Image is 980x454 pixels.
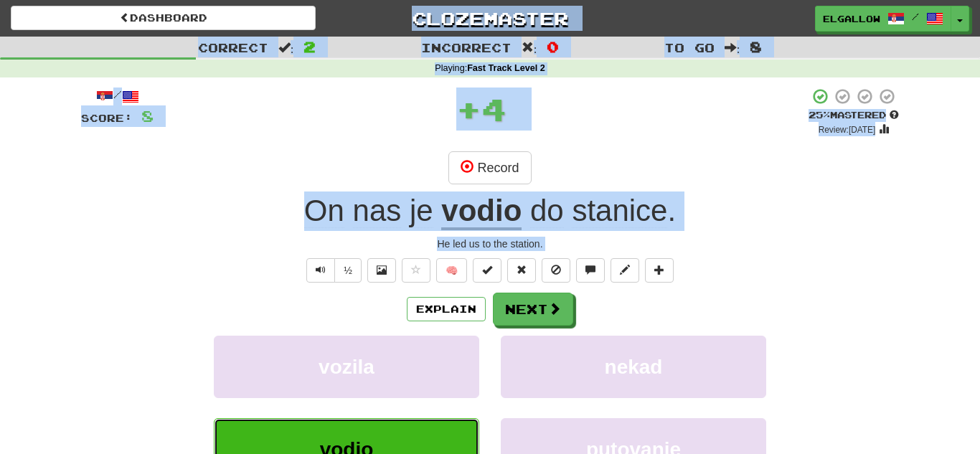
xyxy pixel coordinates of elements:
button: vozila [214,336,479,398]
strong: Fast Track Level 2 [467,63,545,73]
button: Discuss sentence (alt+u) [576,258,605,283]
span: 8 [750,38,762,55]
button: Edit sentence (alt+d) [611,258,639,283]
span: : [278,42,294,54]
span: : [725,42,740,54]
span: 25 % [809,109,830,120]
span: je [410,194,433,228]
button: Explain [407,297,486,321]
a: Clozemaster [337,6,642,31]
span: : [522,42,537,54]
span: Incorrect [421,40,512,55]
button: Ignore sentence (alt+i) [542,258,570,283]
div: / [81,88,154,105]
span: nekad [605,356,663,378]
button: nekad [501,336,766,398]
span: On [304,194,344,228]
span: + [456,88,481,131]
button: Record [448,151,531,184]
span: 8 [141,107,154,125]
div: Mastered [809,109,899,122]
span: To go [664,40,715,55]
span: . [522,194,676,228]
span: stanice [572,194,667,228]
span: elgallow [823,12,880,25]
u: vodio [441,194,522,230]
button: Next [493,293,573,326]
div: Text-to-speech controls [303,258,362,283]
span: Correct [198,40,268,55]
button: 🧠 [436,258,467,283]
span: / [912,11,919,22]
span: nas [353,194,402,228]
button: Show image (alt+x) [367,258,396,283]
span: 0 [547,38,559,55]
button: Play sentence audio (ctl+space) [306,258,335,283]
button: ½ [334,258,362,283]
span: Score: [81,112,133,124]
small: Review: [DATE] [819,125,876,135]
button: Reset to 0% Mastered (alt+r) [507,258,536,283]
span: 4 [481,91,507,127]
span: vozila [319,356,374,378]
button: Favorite sentence (alt+f) [402,258,430,283]
button: Set this sentence to 100% Mastered (alt+m) [473,258,501,283]
a: elgallow / [815,6,951,32]
a: Dashboard [11,6,316,30]
span: 2 [303,38,316,55]
span: do [530,194,564,228]
button: Add to collection (alt+a) [645,258,674,283]
div: He led us to the station. [81,237,899,251]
